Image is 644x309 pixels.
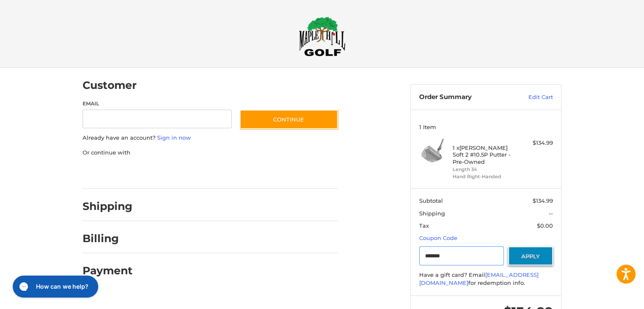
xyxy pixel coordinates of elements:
input: Gift Certificate or Coupon Code [419,246,504,265]
span: Shipping [419,210,445,217]
iframe: PayPal-venmo [224,165,287,180]
iframe: PayPal-paylater [152,165,215,180]
h3: 1 Item [419,124,553,130]
div: Have a gift card? Email for redemption info. [419,271,553,287]
span: $134.99 [533,197,553,204]
span: Tax [419,222,429,229]
span: -- [549,210,553,217]
span: $0.00 [537,222,553,229]
div: $134.99 [520,139,553,147]
p: Already have an account? [83,134,338,142]
iframe: PayPal-paypal [80,165,144,180]
iframe: Google Customer Reviews [574,286,644,309]
h3: Order Summary [419,93,510,102]
p: Or continue with [83,149,338,157]
h2: Shipping [83,200,133,213]
li: Length 34 [453,166,517,173]
a: Sign in now [157,134,191,141]
img: Maple Hill Golf [299,17,345,56]
li: Hand Right-Handed [453,173,517,180]
a: Edit Cart [510,93,553,102]
h4: 1 x [PERSON_NAME] Soft 2 #10.5P Putter - Pre-Owned [453,144,517,165]
button: Continue [240,110,338,129]
button: Apply [508,246,553,265]
h2: Payment [83,264,133,277]
h2: Billing [83,232,132,245]
a: Coupon Code [419,235,457,241]
iframe: Gorgias live chat messenger [8,273,100,301]
label: Email [83,100,232,108]
span: Subtotal [419,197,443,204]
h2: Customer [83,79,137,92]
